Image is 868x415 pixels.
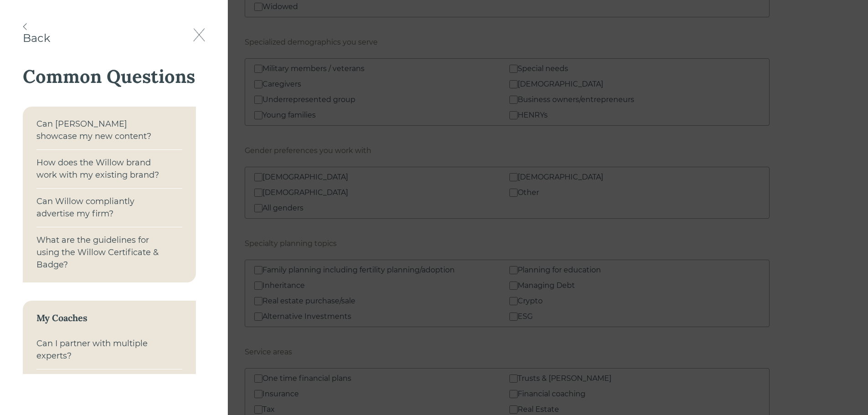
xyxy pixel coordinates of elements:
div: My Coaches [27,305,191,331]
img: < [23,23,27,30]
div: Back [23,23,50,46]
div: Can I partner with multiple experts? [36,338,166,362]
div: What are the guidelines for using the Willow Certificate & Badge? [36,234,166,271]
div: Common Questions [23,65,205,88]
div: How does the Willow brand work with my existing brand? [36,157,166,181]
img: X [193,28,205,41]
div: Can Willow compliantly advertise my firm? [36,195,166,220]
div: Can [PERSON_NAME] showcase my new content? [36,118,166,143]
